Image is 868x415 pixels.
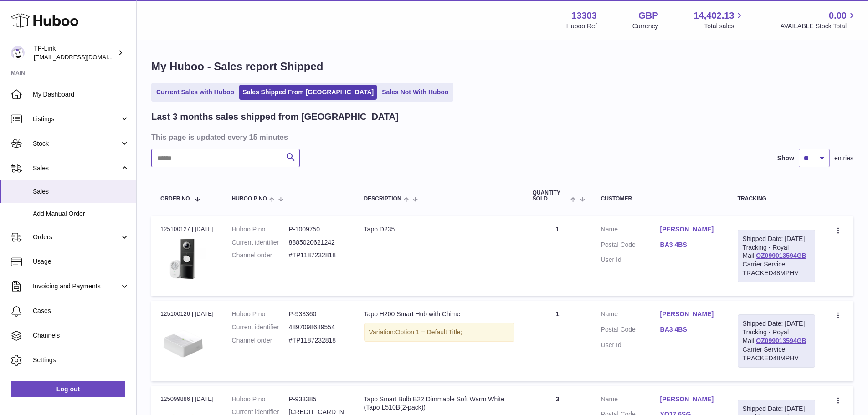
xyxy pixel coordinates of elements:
[738,230,815,282] div: Tracking - Royal Mail:
[151,111,399,123] h2: Last 3 months sales shipped from [GEOGRAPHIC_DATA]
[524,301,592,381] td: 1
[566,22,597,31] div: Huboo Ref
[660,310,719,318] a: [PERSON_NAME]
[289,225,346,234] dd: P-1009750
[777,154,794,163] label: Show
[364,196,401,202] span: Description
[232,336,289,345] dt: Channel order
[160,310,214,318] div: 125100126 | [DATE]
[601,256,660,264] dt: User Id
[693,10,734,22] span: 14,402.13
[660,241,719,249] a: BA3 4BS
[395,328,462,336] span: Option 1 = Default Title;
[33,90,129,99] span: My Dashboard
[601,225,660,236] dt: Name
[660,325,719,334] a: BA3 4BS
[743,405,810,413] div: Shipped Date: [DATE]
[704,22,745,31] span: Total sales
[289,323,346,332] dd: 4897098689554
[601,395,660,406] dt: Name
[364,395,514,412] div: Tapo Smart Bulb B22 Dimmable Soft Warm White (Tapo L510B(2-pack))
[834,154,853,163] span: entries
[232,310,289,318] dt: Huboo P no
[232,251,289,260] dt: Channel order
[289,310,346,318] dd: P-933360
[160,395,214,403] div: 125099886 | [DATE]
[738,314,815,367] div: Tracking - Royal Mail:
[33,139,120,148] span: Stock
[632,22,658,31] div: Currency
[289,395,346,404] dd: P-933385
[660,395,719,404] a: [PERSON_NAME]
[738,196,815,202] div: Tracking
[34,53,134,61] span: [EMAIL_ADDRESS][DOMAIN_NAME]
[160,321,206,367] img: 04_large_20230412092045b.png
[232,238,289,247] dt: Current identifier
[33,307,129,315] span: Cases
[33,356,129,364] span: Settings
[601,310,660,321] dt: Name
[660,225,719,234] a: [PERSON_NAME]
[160,225,214,233] div: 125100127 | [DATE]
[11,381,125,397] a: Log out
[638,10,658,22] strong: GBP
[533,190,569,202] span: Quantity Sold
[151,132,851,142] h3: This page is updated every 15 minutes
[289,238,346,247] dd: 8885020621242
[151,59,853,74] h1: My Huboo - Sales report Shipped
[289,336,346,345] dd: #TP1187232818
[743,345,810,363] div: Carrier Service: TRACKED48MPHV
[743,260,810,277] div: Carrier Service: TRACKED48MPHV
[601,196,719,202] div: Customer
[601,341,660,349] dt: User Id
[364,323,514,342] div: Variation:
[601,325,660,336] dt: Postal Code
[743,235,810,243] div: Shipped Date: [DATE]
[289,251,346,260] dd: #TP1187232818
[11,46,25,60] img: internalAdmin-13303@internal.huboo.com
[364,225,514,234] div: Tapo D235
[756,252,806,259] a: OZ099013594GB
[33,115,120,123] span: Listings
[33,257,129,266] span: Usage
[232,225,289,234] dt: Huboo P no
[153,85,237,100] a: Current Sales with Huboo
[379,85,452,100] a: Sales Not With Huboo
[829,10,847,22] span: 0.00
[34,44,116,61] div: TP-Link
[33,282,120,291] span: Invoicing and Payments
[33,164,120,173] span: Sales
[160,236,206,282] img: 133031727278049.jpg
[33,210,129,218] span: Add Manual Order
[780,10,857,31] a: 0.00 AVAILABLE Stock Total
[743,319,810,328] div: Shipped Date: [DATE]
[33,331,129,340] span: Channels
[780,22,857,31] span: AVAILABLE Stock Total
[232,323,289,332] dt: Current identifier
[364,310,514,318] div: Tapo H200 Smart Hub with Chime
[756,337,806,344] a: OZ099013594GB
[33,233,120,241] span: Orders
[33,187,129,196] span: Sales
[693,10,745,31] a: 14,402.13 Total sales
[601,241,660,251] dt: Postal Code
[232,395,289,404] dt: Huboo P no
[232,196,267,202] span: Huboo P no
[160,196,190,202] span: Order No
[524,216,592,296] td: 1
[239,85,377,100] a: Sales Shipped From [GEOGRAPHIC_DATA]
[571,10,597,22] strong: 13303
